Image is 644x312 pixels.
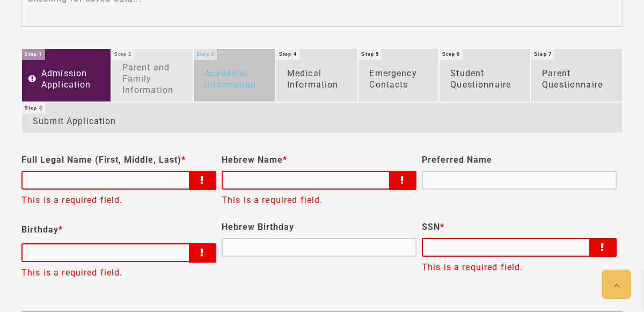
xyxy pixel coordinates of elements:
[222,222,294,233] label: Hebrew Birthday
[276,49,358,101] a: Medical Information
[22,49,111,101] a: Admission Application
[21,155,186,165] label: Full Legal Name (First, Middle, Last)
[440,49,530,101] a: Student Questionnaire
[21,224,63,235] span: Birthday
[222,155,287,165] label: Hebrew Name
[22,103,622,133] a: Submit Application
[531,49,622,101] a: Parent Questionnaire
[21,265,211,281] div: This is a required field.
[422,155,492,165] label: Preferred Name
[422,259,611,275] div: This is a required field.
[21,192,211,208] div: This is a required field.
[194,49,275,101] a: Academic Information
[422,222,444,233] label: SSN
[358,49,438,101] a: Emergency Contacts
[222,192,411,208] div: This is a required field.
[112,49,193,101] a: Parent and Family Information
